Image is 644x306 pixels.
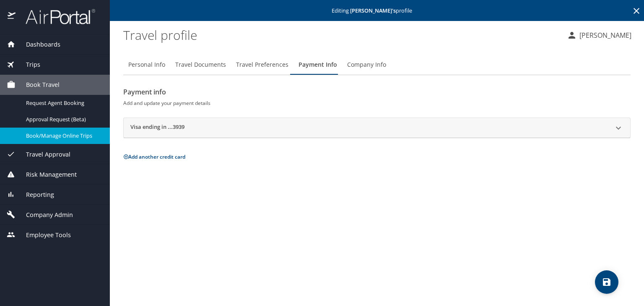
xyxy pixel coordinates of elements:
[563,28,635,43] button: [PERSON_NAME]
[577,30,631,40] p: [PERSON_NAME]
[123,55,631,75] div: Profile
[16,40,60,49] span: Dashboards
[123,22,560,48] h1: Travel profile
[128,60,165,70] span: Personal Info
[130,123,184,133] h2: Visa ending in ...3939
[8,8,16,25] img: icon-airportal.png
[350,7,396,14] strong: [PERSON_NAME] 's
[16,170,77,179] span: Risk Management
[175,60,226,70] span: Travel Documents
[26,99,100,107] span: Request Agent Booking
[124,118,630,138] div: Visa ending in ...3939
[16,150,70,159] span: Travel Approval
[16,80,60,89] span: Book Travel
[26,132,100,140] span: Book/Manage Online Trips
[595,270,618,294] button: save
[347,60,386,70] span: Company Info
[16,60,40,69] span: Trips
[123,85,631,99] h2: Payment info
[26,115,100,123] span: Approval Request (Beta)
[16,230,71,240] span: Employee Tools
[16,8,95,25] img: airportal-logo.png
[112,8,641,13] p: Editing profile
[16,190,54,199] span: Reporting
[299,60,337,70] span: Payment Info
[123,99,631,107] h6: Add and update your payment details
[236,60,288,70] span: Travel Preferences
[16,210,73,220] span: Company Admin
[123,153,185,160] button: Add another credit card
